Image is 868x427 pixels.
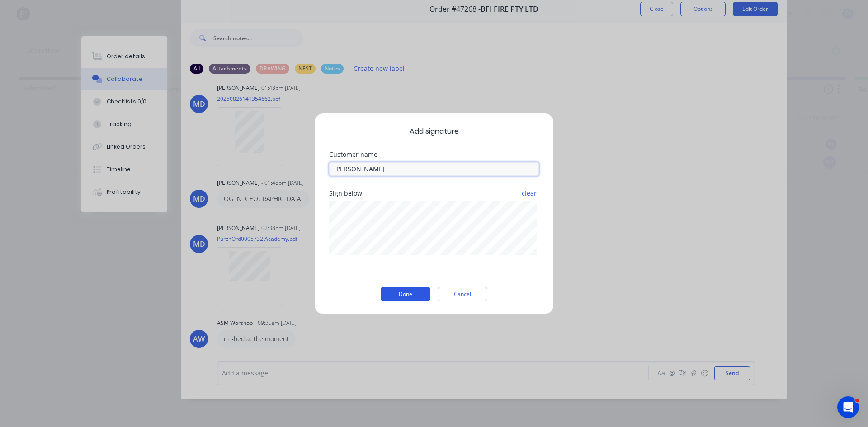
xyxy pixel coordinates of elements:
iframe: Intercom live chat [837,396,859,418]
div: Customer name [329,151,539,158]
span: Add signature [329,126,539,137]
button: Cancel [438,287,487,301]
button: clear [521,185,537,202]
input: Enter customer name [329,162,539,176]
button: Done [381,287,430,301]
div: Sign below [329,190,539,197]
